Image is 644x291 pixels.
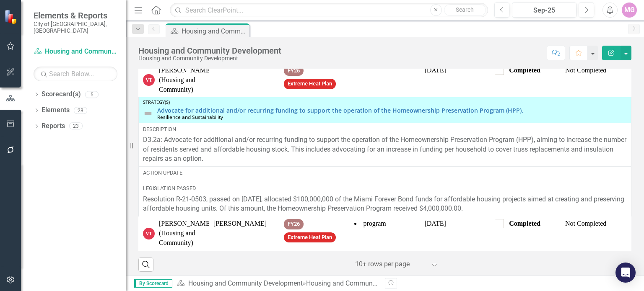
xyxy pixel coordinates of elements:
div: Housing and Community Development [306,279,421,287]
button: Search [444,4,486,16]
button: MG [622,3,637,18]
span: FY26 [284,66,304,76]
td: Double-Click to Edit [350,216,420,251]
button: Sep-25 [512,3,576,18]
div: » [177,279,379,288]
td: Double-Click to Edit Right Click for Context Menu [139,97,631,123]
span: Elements & Reports [34,10,117,21]
span: D3.2a: Advocate for additional and/or recurring funding to support the operation of the Homeowner... [143,136,626,163]
span: program [364,220,386,227]
span: [DATE] [424,67,446,74]
div: 23 [69,123,83,130]
a: Housing and Community Development [188,279,303,287]
div: Housing and Community Development [182,26,247,36]
td: Double-Click to Edit [139,182,631,216]
input: Search Below... [34,67,117,81]
td: Double-Click to Edit [491,216,561,251]
td: Double-Click to Edit [139,123,631,167]
div: VT [143,74,155,86]
td: Double-Click to Edit [139,63,209,97]
div: Open Intercom Messenger [615,263,636,283]
div: Not Completed [565,66,627,75]
td: Double-Click to Edit [139,167,631,182]
div: Action Update [143,169,627,177]
div: Housing and Community Development [138,55,281,62]
span: [PERSON_NAME] [213,220,267,227]
span: [DATE] [424,220,446,227]
td: Double-Click to Edit [561,63,631,97]
div: 5 [85,91,99,98]
span: FY26 [284,219,304,229]
div: Strategy(s) [143,100,627,105]
input: Search ClearPoint... [170,3,488,18]
td: Double-Click to Edit [491,63,561,97]
div: VT [143,228,155,239]
div: Description [143,126,627,133]
span: By Scorecard [134,279,172,288]
small: City of [GEOGRAPHIC_DATA], [GEOGRAPHIC_DATA] [34,21,117,34]
td: Double-Click to Edit [139,216,209,251]
td: Double-Click to Edit [561,216,631,251]
div: [PERSON_NAME] (Housing and Community) [159,219,212,248]
td: Double-Click to Edit [209,216,279,251]
td: Double-Click to Edit [420,216,491,251]
img: Not Defined [143,108,153,118]
span: Extreme Heat Plan [284,232,336,243]
td: Double-Click to Edit [279,216,350,251]
span: Resilience and Sustainability [157,113,223,120]
span: Search [456,6,474,13]
td: Double-Click to Edit [279,63,350,97]
a: Housing and Community Development [34,47,117,57]
p: Resolution R-21-0503, passed on [DATE], allocated $100,000,000 of the Miami Forever Bond funds fo... [143,195,627,214]
div: Not Completed [565,219,627,229]
td: Double-Click to Edit [420,63,491,97]
span: Extreme Heat Plan [284,79,336,89]
a: Reports [42,121,65,131]
div: [PERSON_NAME] (Housing and Community) [159,66,212,95]
div: Housing and Community Development [138,46,281,55]
td: Double-Click to Edit [350,63,420,97]
a: Advocate for additional and/or recurring funding to support the operation of the Homeownership Pr... [157,107,627,113]
img: ClearPoint Strategy [4,9,19,24]
a: Elements [42,106,70,115]
td: Double-Click to Edit [209,63,279,97]
div: Legislation Passed [143,185,627,192]
div: Sep-25 [515,5,574,15]
div: 28 [74,107,87,114]
a: Scorecard(s) [42,90,81,99]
